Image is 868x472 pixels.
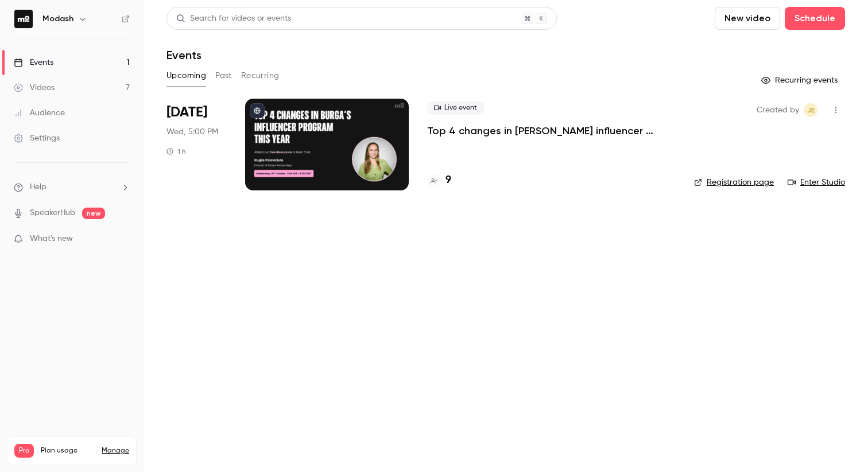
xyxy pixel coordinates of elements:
[41,446,95,455] span: Plan usage
[14,181,130,193] li: help-dropdown-opener
[14,82,55,93] div: Videos
[14,132,60,144] div: Settings
[427,101,484,115] span: Live event
[166,147,186,156] div: 1 h
[14,107,65,119] div: Audience
[176,13,291,25] div: Search for videos or events
[215,67,232,85] button: Past
[166,67,206,85] button: Upcoming
[116,234,130,244] iframe: Noticeable Trigger
[102,446,129,455] a: Manage
[427,124,676,138] a: Top 4 changes in [PERSON_NAME] influencer program this year
[14,10,33,28] img: Modash
[166,103,207,122] span: [DATE]
[14,444,34,458] span: Pro
[756,71,845,89] button: Recurring events
[445,173,451,188] h4: 9
[30,207,75,219] a: SpeakerHub
[30,181,46,193] span: Help
[82,208,105,219] span: new
[788,177,845,188] a: Enter Studio
[30,233,73,245] span: What's new
[757,103,799,117] span: Created by
[694,177,774,188] a: Registration page
[807,103,815,117] span: JE
[715,7,780,30] button: New video
[42,13,73,25] h6: Modash
[427,173,451,188] a: 9
[785,7,845,30] button: Schedule
[804,103,817,117] span: Jack Eaton
[241,67,280,85] button: Recurring
[166,99,227,190] div: Oct 29 Wed, 5:00 PM (Europe/London)
[166,48,201,62] h1: Events
[14,57,53,68] div: Events
[166,126,218,138] span: Wed, 5:00 PM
